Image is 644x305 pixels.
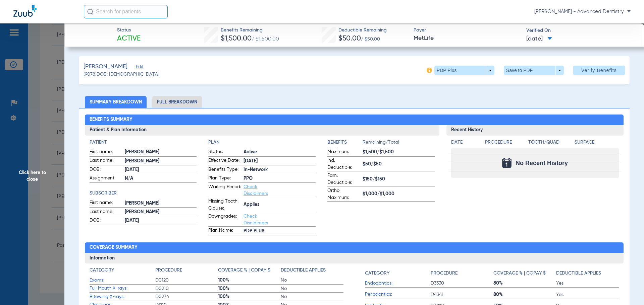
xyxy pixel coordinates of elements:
[327,157,360,171] span: Ind. Deductible:
[152,96,202,108] li: Full Breakdown
[117,27,141,34] span: Status
[446,125,624,136] h3: Recent History
[493,280,556,287] span: 80%
[244,158,316,165] span: [DATE]
[434,66,494,75] button: PDP Plus
[221,27,279,34] span: Benefits Remaining
[575,139,619,146] h4: Surface
[493,291,556,298] span: 80%
[155,267,182,274] h4: Procedure
[90,199,122,207] span: First name:
[125,175,197,182] span: N/A
[485,139,526,146] h4: Procedure
[365,267,431,279] app-breakdown-title: Category
[85,125,439,136] h3: Patient & Plan Information
[84,5,168,18] input: Search for patients
[85,115,624,125] h2: Benefits Summary
[13,5,37,17] img: Zuub Logo
[502,158,512,168] img: Calendar
[281,267,343,276] app-breakdown-title: Deductible Applies
[125,217,197,224] span: [DATE]
[90,267,155,276] app-breakdown-title: Category
[117,34,141,44] span: Active
[427,68,432,73] img: info-icon
[85,253,624,263] h3: Information
[327,148,360,156] span: Maximum:
[504,66,564,75] button: Save to PDF
[90,293,155,300] span: Bitewing X-rays:
[581,68,617,73] span: Verify Benefits
[244,166,316,173] span: In-Network
[208,183,241,197] span: Waiting Period:
[155,267,218,276] app-breakdown-title: Procedure
[485,139,526,148] app-breakdown-title: Procedure
[451,139,479,148] app-breakdown-title: Date
[414,27,521,34] span: Payer
[451,139,479,146] h4: Date
[208,139,316,146] h4: Plan
[365,280,431,287] span: Endodontics:
[493,270,546,277] h4: Coverage % | Copay $
[244,149,316,156] span: Active
[90,190,197,197] app-breakdown-title: Subscriber
[365,270,389,277] h4: Category
[528,139,573,148] app-breakdown-title: Tooth/Quad
[361,37,380,42] span: / $50.00
[556,270,601,277] h4: Deductible Applies
[575,139,619,148] app-breakdown-title: Surface
[252,36,279,42] span: / $1,500.00
[125,209,197,216] span: [PERSON_NAME]
[244,184,268,196] a: Check Disclaimers
[85,242,624,253] h2: Coverage Summary
[90,267,114,274] h4: Category
[90,175,122,183] span: Assignment:
[84,71,159,78] span: (9078) DOB: [DEMOGRAPHIC_DATA]
[208,148,241,156] span: Status:
[244,214,268,225] a: Check Disclaimers
[556,280,619,287] span: Yes
[327,187,360,201] span: Ortho Maximum:
[363,161,435,168] span: $50/$50
[431,291,493,298] span: D4341
[208,166,241,174] span: Benefits Type:
[221,35,252,42] span: $1,500.00
[87,9,93,15] img: Search Icon
[431,267,493,279] app-breakdown-title: Procedure
[573,66,625,75] button: Verify Benefits
[125,149,197,156] span: [PERSON_NAME]
[208,198,241,212] span: Missing Tooth Clause:
[556,267,619,279] app-breakdown-title: Deductible Applies
[363,139,435,148] span: Remaining/Total
[327,139,363,146] h4: Benefits
[365,291,431,298] span: Periodontics:
[208,175,241,183] span: Plan Type:
[244,201,316,208] span: Applies
[338,27,387,34] span: Deductible Remaining
[90,277,155,284] span: Exams:
[90,208,122,216] span: Last name:
[85,96,147,108] li: Summary Breakdown
[526,27,633,34] span: Verified On
[431,270,458,277] h4: Procedure
[125,200,197,207] span: [PERSON_NAME]
[84,63,127,71] span: [PERSON_NAME]
[414,34,521,43] span: MetLife
[526,35,552,43] span: [DATE]
[90,166,122,174] span: DOB:
[208,157,241,165] span: Effective Date:
[528,139,573,146] h4: Tooth/Quad
[136,65,142,71] span: Edit
[244,228,316,235] span: PDP PLUS
[534,8,631,15] span: [PERSON_NAME] - Advanced Dentistry
[218,285,281,292] span: 100%
[125,166,197,173] span: [DATE]
[90,139,197,146] h4: Patient
[493,267,556,279] app-breakdown-title: Coverage % | Copay $
[281,267,326,274] h4: Deductible Applies
[155,277,218,284] span: D0120
[338,35,361,42] span: $50.00
[327,172,360,186] span: Fam. Deductible:
[556,291,619,298] span: Yes
[363,176,435,183] span: $150/$150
